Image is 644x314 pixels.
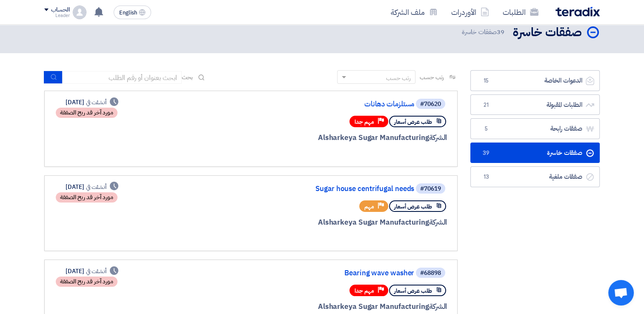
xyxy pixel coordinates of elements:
[481,149,491,157] span: 39
[56,192,117,203] div: مورد آخر قد ربح الصفقة
[86,267,106,276] span: أنشئت في
[394,118,432,126] span: طلب عرض أسعار
[481,173,491,181] span: 13
[420,186,441,192] div: #70619
[462,27,506,37] span: صفقات خاسرة
[470,143,600,163] a: صفقات خاسرة39
[470,94,600,115] a: الطلبات المقبولة21
[481,101,491,109] span: 21
[44,13,69,18] div: Leader
[497,27,504,37] span: 39
[420,270,441,276] div: #68898
[429,301,447,312] span: الشركة
[555,7,600,17] img: Teradix logo
[470,166,600,187] a: صفقات ملغية13
[470,70,600,91] a: الدعوات الخاصة15
[56,108,117,118] div: مورد آخر قد ربح الصفقة
[66,267,118,276] div: [DATE]
[496,2,545,22] a: الطلبات
[384,2,444,22] a: ملف الشركة
[386,74,411,83] div: رتب حسب
[51,6,69,14] div: الحساب
[86,183,106,191] span: أنشئت في
[56,277,117,287] div: مورد آخر قد ربح الصفقة
[242,301,447,312] div: Alsharkeya Sugar Manufacturing
[481,125,491,133] span: 5
[355,287,374,295] span: مهم جدا
[242,132,447,143] div: Alsharkeya Sugar Manufacturing
[481,77,491,85] span: 15
[182,73,193,82] span: بحث
[244,185,414,193] a: Sugar house centrifugal needs
[114,6,151,19] button: English
[119,10,137,16] span: English
[66,183,118,191] div: [DATE]
[420,73,444,82] span: رتب حسب
[63,71,182,84] input: ابحث بعنوان أو رقم الطلب
[73,6,86,19] img: profile_test.png
[355,118,374,126] span: مهم جدا
[429,132,447,143] span: الشركة
[470,118,600,139] a: صفقات رابحة5
[244,269,414,277] a: Bearing wave washer
[364,203,374,211] span: مهم
[444,2,496,22] a: الأوردرات
[394,203,432,211] span: طلب عرض أسعار
[66,98,118,107] div: [DATE]
[394,287,432,295] span: طلب عرض أسعار
[513,24,582,41] h2: صفقات خاسرة
[242,217,447,228] div: Alsharkeya Sugar Manufacturing
[420,101,441,107] div: #70620
[244,100,414,108] a: مستلزمات دهانات
[86,98,106,107] span: أنشئت في
[429,217,447,228] span: الشركة
[608,280,634,305] div: Open chat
